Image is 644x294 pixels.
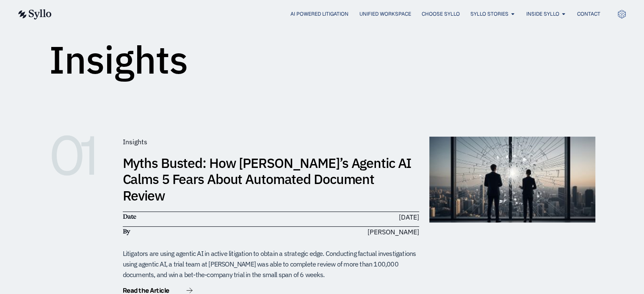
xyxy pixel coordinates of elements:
h1: Insights [49,41,188,79]
img: syllo [17,9,52,19]
span: Insights [123,137,147,146]
span: Read the Article [123,287,169,294]
span: [PERSON_NAME] [368,227,419,237]
div: Menu Toggle [69,10,600,18]
a: Syllo Stories [470,10,508,18]
h6: Date [123,212,267,221]
a: Myths Busted: How [PERSON_NAME]’s Agentic AI Calms 5 Fears About Automated Document Review [123,154,412,204]
a: Choose Syllo [421,10,459,18]
a: Contact [577,10,600,18]
nav: Menu [69,10,600,18]
a: Unified Workspace [359,10,411,18]
h6: By [123,227,267,236]
a: Inside Syllo [526,10,559,18]
h6: 01 [49,137,113,175]
time: [DATE] [399,213,419,221]
a: AI Powered Litigation [290,10,348,18]
div: Litigators are using agentic AI in active litigation to obtain a strategic edge. Conducting factu... [123,248,419,280]
img: muthsBusted [429,137,595,223]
